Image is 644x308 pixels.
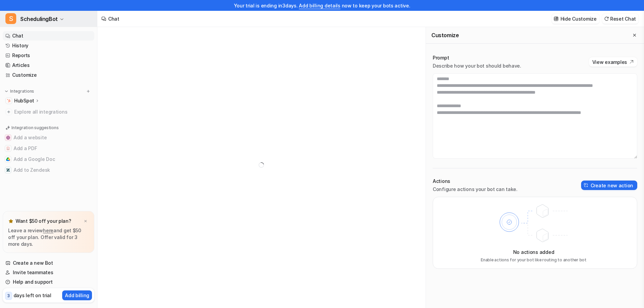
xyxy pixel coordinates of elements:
p: Add billing [65,292,89,299]
span: S [5,13,16,24]
img: menu_add.svg [86,89,91,94]
img: reset [604,16,609,21]
a: Reports [3,51,94,60]
img: explore all integrations [5,109,12,115]
img: HubSpot [7,99,11,103]
div: Chat [108,15,119,22]
a: Invite teammates [3,268,94,277]
img: customize [554,16,558,21]
img: create-action-icon.svg [584,183,589,188]
button: Reset Chat [602,14,639,24]
img: Add to Zendesk [6,168,10,172]
button: Add billing [62,290,92,300]
button: Add a Google DocAdd a Google Doc [3,154,94,165]
button: Add a PDFAdd a PDF [3,143,94,154]
img: Add a website [6,136,10,140]
p: Prompt [433,54,521,61]
button: Add a websiteAdd a website [3,132,94,143]
p: Integrations [10,89,34,94]
a: Help and support [3,277,94,287]
a: History [3,41,94,50]
p: Want $50 off your plan? [16,218,71,224]
img: Add a Google Doc [6,157,10,161]
a: here [43,228,53,233]
p: Hide Customize [560,15,597,22]
p: Actions [433,178,518,185]
p: Describe how your bot should behave. [433,63,521,69]
a: Add billing details [299,3,340,8]
a: Chat [3,31,94,41]
p: Integration suggestions [11,125,58,131]
img: x [84,219,88,223]
p: Leave a review and get $50 off your plan. Offer valid for 3 more days. [8,227,89,247]
button: Close flyout [630,31,639,39]
a: Articles [3,61,94,70]
a: Customize [3,70,94,80]
button: View examples [589,57,637,67]
p: days left on trial [14,292,51,299]
p: Configure actions your bot can take. [433,186,518,193]
p: Enable actions for your bot like routing to another bot [481,257,587,263]
img: expand menu [4,89,9,94]
button: Create new action [581,181,637,190]
a: Explore all integrations [3,107,94,117]
button: Add to ZendeskAdd to Zendesk [3,165,94,175]
p: No actions added [513,248,554,256]
h2: Customize [431,32,459,39]
span: SchedulingBot [20,14,58,24]
button: Hide Customize [552,14,599,24]
span: Explore all integrations [14,106,92,117]
p: 3 [7,293,10,299]
img: Add a PDF [6,146,10,150]
img: star [8,218,14,224]
button: Integrations [3,88,36,95]
a: Create a new Bot [3,258,94,268]
p: HubSpot [14,97,34,104]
